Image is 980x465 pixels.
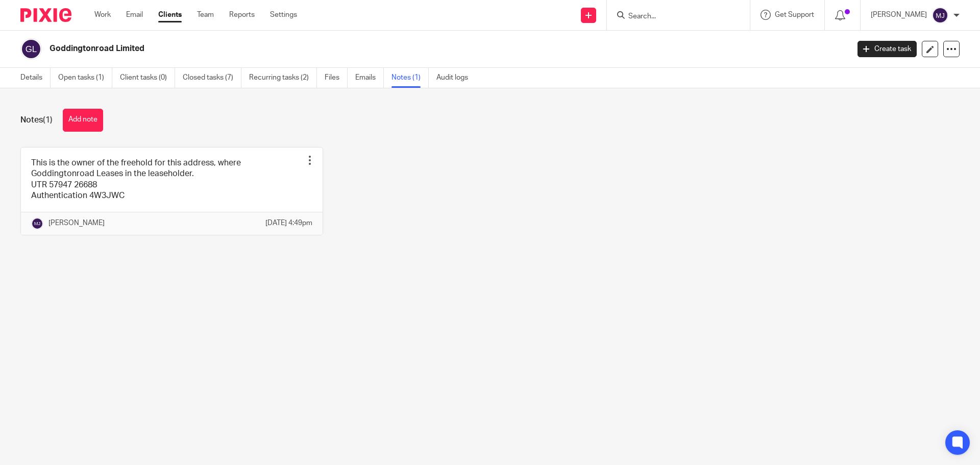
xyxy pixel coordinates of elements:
input: Search [627,12,719,21]
a: Clients [158,10,182,20]
img: svg%3E [31,217,43,230]
a: Work [94,10,111,20]
a: Email [126,10,143,20]
a: Open tasks (1) [58,68,112,88]
a: Create task [857,41,917,57]
img: svg%3E [932,7,948,23]
a: Settings [270,10,297,20]
p: [PERSON_NAME] [48,218,105,228]
img: svg%3E [20,38,42,60]
a: Audit logs [436,68,476,88]
a: Team [197,10,214,20]
button: Add note [63,109,103,132]
a: Notes (1) [391,68,429,88]
p: [PERSON_NAME] [871,10,927,20]
p: [DATE] 4:49pm [265,218,312,228]
a: Details [20,68,51,88]
h1: Notes [20,115,53,126]
span: Get Support [775,11,814,18]
a: Reports [229,10,255,20]
span: (1) [43,116,53,124]
h2: Goddingtonroad Limited [50,43,683,54]
a: Files [325,68,348,88]
a: Closed tasks (7) [183,68,241,88]
a: Recurring tasks (2) [249,68,317,88]
a: Client tasks (0) [120,68,175,88]
img: Pixie [20,8,71,22]
a: Emails [355,68,384,88]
